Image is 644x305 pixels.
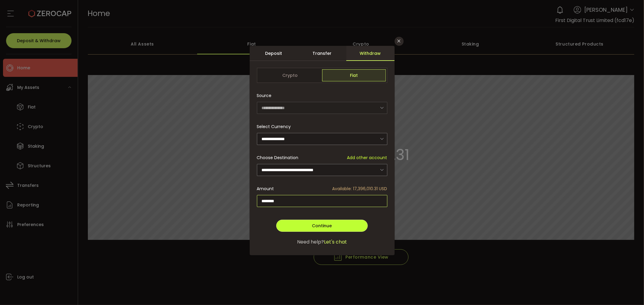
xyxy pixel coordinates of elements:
span: Fiat [322,69,386,81]
span: Source [257,90,272,102]
span: Available: 17,396,010.31 USD [332,186,387,192]
div: Withdraw [346,46,395,61]
button: Close [395,37,404,46]
span: Need help? [297,238,324,246]
div: Transfer [298,46,346,61]
div: Deposit [250,46,298,61]
label: Select Currency [257,124,295,130]
div: dialog [250,46,395,255]
span: Continue [312,223,332,229]
span: Choose Destination [257,155,299,161]
span: Crypto [258,69,322,81]
span: Add other account [347,155,387,161]
span: Let's chat [324,238,347,246]
iframe: Chat Widget [614,276,644,305]
button: Continue [276,220,367,232]
span: Amount [257,186,274,192]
